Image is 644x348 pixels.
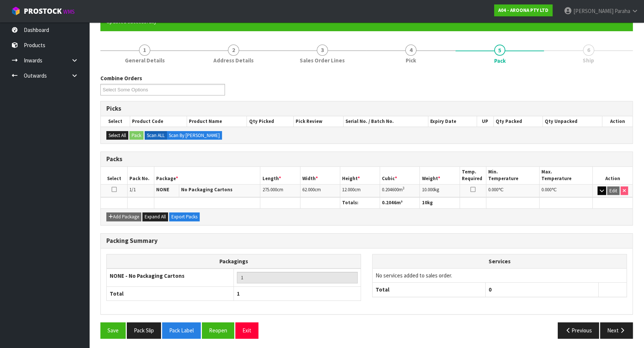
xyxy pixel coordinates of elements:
button: Select All [106,131,128,140]
span: Pack [494,57,506,65]
span: Expand All [145,214,166,220]
button: Pack [129,131,144,140]
th: Total [373,283,486,297]
span: Pack [100,69,633,344]
th: Action [602,116,632,127]
sup: 3 [403,186,405,191]
label: Scan ALL [145,131,167,140]
th: Totals: [340,198,380,208]
th: kg [420,198,460,208]
th: Services [373,254,627,269]
span: ProStock [24,6,62,16]
strong: NONE - No Packaging Cartons [110,272,184,279]
td: m [380,184,420,197]
th: Pick Review [294,116,344,127]
td: ℃ [540,184,593,197]
td: cm [300,184,340,197]
span: 12.000 [342,186,354,193]
strong: NONE [156,186,169,193]
th: Expiry Date [428,116,477,127]
td: ℃ [486,184,540,197]
th: Temp. Required [460,167,486,184]
th: Width [300,167,340,184]
span: 0.000 [541,186,551,193]
th: Qty Unpacked [543,116,602,127]
span: 62.000 [302,186,315,193]
strong: No Packaging Cartons [181,186,232,193]
span: Paraha [615,7,630,14]
th: Product Name [187,116,247,127]
td: No services added to sales order. [373,269,627,283]
th: Weight [420,167,460,184]
button: Edit [607,186,619,195]
th: Cubic [380,167,420,184]
th: Product Code [130,116,187,127]
span: 275.000 [262,186,277,193]
th: Qty Packed [493,116,542,127]
label: Scan By [PERSON_NAME] [167,131,222,140]
small: WMS [63,8,75,15]
img: cube-alt.png [11,6,20,16]
th: Package [154,167,260,184]
span: Pick [406,56,416,64]
span: 10 [422,199,427,206]
span: 0 [489,286,492,293]
th: Select [101,167,128,184]
th: m³ [380,198,420,208]
button: Export Packs [169,212,200,221]
span: 1/1 [129,186,136,193]
span: 0.2046 [382,199,396,206]
span: Ship [583,56,594,64]
strong: A04 - AROONA PTY LTD [498,7,548,13]
button: Previous [558,322,599,338]
span: 0.000 [488,186,498,193]
td: cm [340,184,380,197]
td: kg [420,184,460,197]
span: 1 [139,45,150,56]
button: Reopen [202,322,234,338]
span: 0.204600 [382,186,399,193]
span: 5 [494,45,505,56]
button: Pack Slip [127,322,161,338]
h3: Picks [106,105,627,112]
th: Length [260,167,300,184]
th: Packagings [107,254,361,269]
button: Save [100,322,126,338]
button: Pack Label [162,322,201,338]
button: Expand All [142,212,168,221]
th: Max. Temperature [540,167,593,184]
th: Select [101,116,130,127]
td: cm [260,184,300,197]
h3: Packs [106,156,627,163]
span: General Details [125,56,165,64]
th: Min. Temperature [486,167,540,184]
label: Combine Orders [100,74,142,82]
a: A04 - AROONA PTY LTD [494,4,553,16]
th: Action [593,167,632,184]
button: Next [600,322,633,338]
span: 3 [317,45,328,56]
th: UP [477,116,493,127]
span: [PERSON_NAME] [573,7,614,14]
button: Exit [235,322,258,338]
span: Sales Order Lines [300,56,345,64]
th: Serial No. / Batch No. [344,116,428,127]
span: 4 [405,45,416,56]
span: 10.000 [422,186,434,193]
th: Total [107,287,234,301]
th: Pack No. [128,167,154,184]
button: Add Package [106,212,141,221]
span: 2 [228,45,239,56]
h3: Packing Summary [106,237,627,244]
span: 1 [237,290,240,297]
span: Address Details [213,56,254,64]
th: Qty Picked [247,116,294,127]
th: Height [340,167,380,184]
span: 6 [583,45,594,56]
